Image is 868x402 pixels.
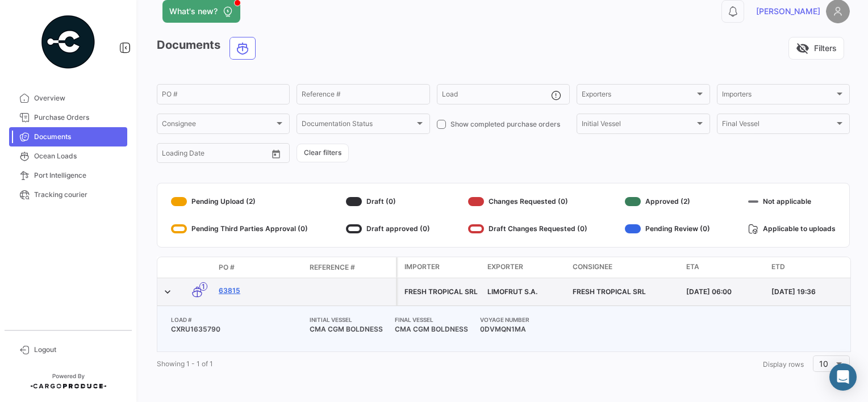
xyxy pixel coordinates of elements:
div: [DATE] 19:36 [771,287,848,297]
span: FRESH TROPICAL SRL [573,287,646,296]
a: Expand/Collapse Row [162,286,173,298]
h4: LOAD # [166,315,305,324]
span: Tracking courier [34,190,123,200]
span: 1 [199,282,207,291]
span: Importers [722,92,834,100]
span: Exporters [582,92,694,100]
span: [PERSON_NAME] [756,6,820,17]
span: Final Vessel [722,122,834,129]
span: CXRU1635790 [166,324,305,334]
span: Consignee [573,262,612,272]
datatable-header-cell: Importer [398,257,483,278]
span: CMA CGM BOLDNESS [305,324,390,334]
datatable-header-cell: Consignee [568,257,682,278]
div: Changes Requested (0) [468,192,587,211]
datatable-header-cell: ETD [767,257,852,278]
button: visibility_offFilters [788,37,844,60]
span: Consignee [162,122,274,129]
div: Pending Upload (2) [171,192,308,211]
span: Overview [34,93,123,103]
span: Reference # [310,262,355,273]
button: Clear filters [297,144,349,162]
div: [DATE] 06:00 [686,287,762,297]
span: Logout [34,345,123,355]
span: Initial Vessel [582,122,694,129]
h4: FINAL VESSEL [390,315,475,324]
span: Display rows [763,360,804,368]
button: Ocean [230,37,255,59]
datatable-header-cell: Reference # [305,258,396,277]
span: CMA CGM BOLDNESS [390,324,475,334]
datatable-header-cell: Transport mode [180,263,214,272]
span: ETA [686,262,699,272]
span: ETD [771,262,785,272]
span: Port Intelligence [34,170,123,181]
input: From [162,151,178,159]
input: To [186,151,236,159]
a: Overview [9,89,127,108]
span: 0DVMQN1MA [475,324,561,334]
div: Pending Review (0) [625,220,710,238]
span: visibility_off [796,41,809,55]
datatable-header-cell: Exporter [483,257,568,278]
img: powered-by.png [40,14,97,70]
h4: INITIAL VESSEL [305,315,390,324]
div: Draft approved (0) [346,220,430,238]
div: Applicable to uploads [748,220,836,238]
span: Ocean Loads [34,151,123,161]
div: Draft Changes Requested (0) [468,220,587,238]
a: Tracking courier [9,185,127,204]
span: Show completed purchase orders [450,119,560,129]
span: Showing 1 - 1 of 1 [157,359,213,368]
a: 63815 [219,286,301,296]
h3: Documents [157,37,259,60]
span: Documentation Status [302,122,414,129]
datatable-header-cell: ETA [682,257,767,278]
div: Approved (2) [625,192,710,211]
h4: VOYAGE NUMBER [475,315,561,324]
div: FRESH TROPICAL SRL [404,287,478,297]
div: Abrir Intercom Messenger [829,363,857,391]
div: LIMOFRUT S.A. [487,287,564,297]
a: Ocean Loads [9,146,127,166]
a: Purchase Orders [9,108,127,127]
span: What's new? [169,6,218,17]
span: Importer [404,262,440,272]
div: Draft (0) [346,192,430,211]
button: Open calendar [268,145,285,162]
span: PO # [219,262,235,273]
span: Purchase Orders [34,112,123,123]
span: Exporter [487,262,523,272]
datatable-header-cell: PO # [214,258,305,277]
a: Documents [9,127,127,146]
span: 10 [819,359,828,368]
a: Port Intelligence [9,166,127,185]
div: Not applicable [748,192,836,211]
div: Pending Third Parties Approval (0) [171,220,308,238]
span: Documents [34,132,123,142]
